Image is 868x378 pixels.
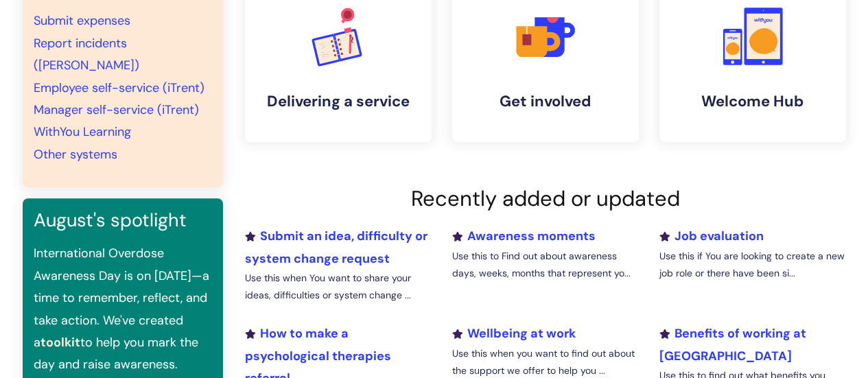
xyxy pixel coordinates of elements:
[34,123,131,140] a: WithYou Learning
[670,93,835,110] h4: Welcome Hub
[659,325,806,364] a: Benefits of working at [GEOGRAPHIC_DATA]
[451,248,638,282] p: Use this to Find out about awareness days, weeks, months that represent yo...
[451,325,575,342] a: Wellbeing at work
[245,270,432,304] p: Use this when You want to share your ideas, difficulties or system change ...
[34,242,212,375] p: International Overdose Awareness Day is on [DATE]—a time to remember, reflect, and take action. W...
[40,334,80,351] a: toolkit
[34,35,139,73] a: Report incidents ([PERSON_NAME])
[659,228,763,244] a: Job evaluation
[34,12,130,29] a: Submit expenses
[245,228,427,266] a: Submit an idea, difficulty or system change request
[451,228,595,244] a: Awareness moments
[34,209,212,231] h3: August's spotlight
[245,186,846,211] h2: Recently added or updated
[256,93,421,110] h4: Delivering a service
[34,80,204,96] a: Employee self-service (iTrent)
[659,248,845,282] p: Use this if You are looking to create a new job role or there have been si...
[463,93,628,110] h4: Get involved
[34,146,117,163] a: Other systems
[34,102,199,118] a: Manager self-service (iTrent)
